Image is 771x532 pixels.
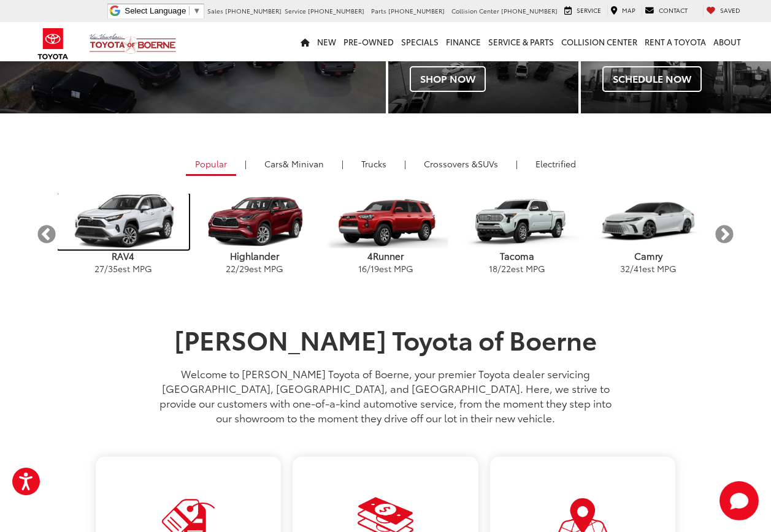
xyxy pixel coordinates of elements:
[156,325,616,353] h1: [PERSON_NAME] Toyota of Boerne
[451,262,583,275] p: / est MPG
[297,22,313,61] a: Home
[455,195,579,248] img: Toyota Tacoma
[451,249,583,262] p: Tacoma
[339,158,347,170] li: |
[186,153,236,176] a: Popular
[89,33,177,55] img: Vic Vaughan Toyota of Boerne
[501,6,558,15] span: [PHONE_NUMBER]
[641,22,710,61] a: Rent a Toyota
[94,262,104,275] span: 27
[313,22,340,61] a: New
[620,262,630,275] span: 32
[659,6,688,15] span: Contact
[193,6,201,15] span: ▼
[36,184,735,285] aside: carousel
[156,366,616,425] p: Welcome to [PERSON_NAME] Toyota of Boerne, your premier Toyota dealer servicing [GEOGRAPHIC_DATA]...
[586,195,710,248] img: Toyota Camry
[451,6,499,15] span: Collision Center
[602,66,702,92] span: Schedule Now
[388,6,445,15] span: [PHONE_NUMBER]
[622,6,635,15] span: Map
[58,194,189,249] img: Toyota RAV4
[501,262,511,275] span: 22
[634,262,642,275] span: 41
[285,6,306,15] span: Service
[207,6,223,15] span: Sales
[558,22,641,61] a: Collision Center
[513,158,521,170] li: |
[489,262,497,275] span: 18
[108,262,118,275] span: 35
[358,262,367,275] span: 16
[720,6,740,15] span: Saved
[283,158,324,170] span: & Minivan
[192,195,316,248] img: Toyota Highlander
[583,262,714,275] p: / est MPG
[226,262,236,275] span: 22
[189,262,320,275] p: / est MPG
[36,224,58,245] button: Previous
[561,6,604,17] a: Service
[714,224,735,245] button: Next
[58,262,189,275] p: / est MPG
[255,153,333,174] a: Cars
[424,158,478,170] span: Crossovers &
[370,262,379,275] span: 19
[352,153,396,174] a: Trucks
[442,22,485,61] a: Finance
[323,195,448,248] img: Toyota 4Runner
[703,6,743,17] a: My Saved Vehicles
[308,6,364,15] span: [PHONE_NUMBER]
[320,262,451,275] p: / est MPG
[719,481,759,520] svg: Start Chat
[189,249,320,262] p: Highlander
[410,66,486,92] span: Shop Now
[125,6,201,15] a: Select Language​
[320,249,451,262] p: 4Runner
[526,153,585,174] a: Electrified
[125,6,186,15] span: Select Language
[58,249,189,262] p: RAV4
[485,22,558,61] a: Service & Parts: Opens in a new tab
[242,158,250,170] li: |
[340,22,397,61] a: Pre-Owned
[415,153,507,174] a: SUVs
[371,6,386,15] span: Parts
[577,6,601,15] span: Service
[401,158,409,170] li: |
[719,481,759,520] button: Toggle Chat Window
[397,22,442,61] a: Specials
[642,6,691,17] a: Contact
[225,6,282,15] span: [PHONE_NUMBER]
[607,6,639,17] a: Map
[189,6,190,15] span: ​
[583,249,714,262] p: Camry
[239,262,249,275] span: 29
[710,22,745,61] a: About
[30,24,76,64] img: Toyota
